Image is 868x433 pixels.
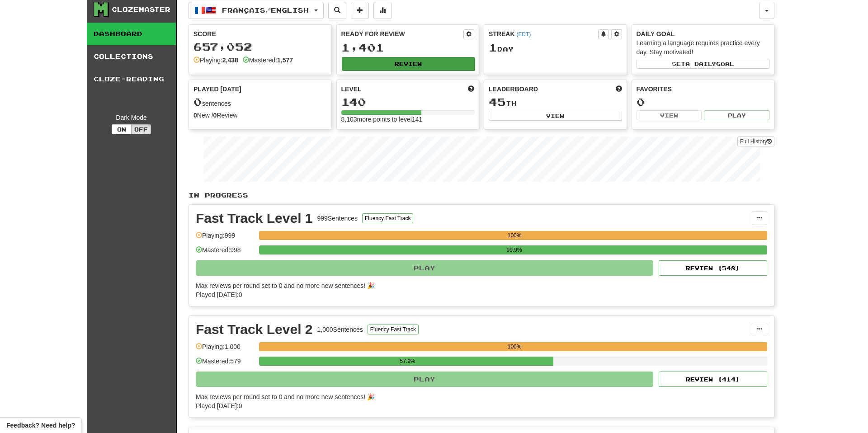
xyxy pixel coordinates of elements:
div: 1,401 [341,42,475,53]
div: Day [489,42,622,54]
a: Full History [737,136,774,146]
span: This week in points, UTC [616,85,622,94]
strong: 1,577 [277,56,293,64]
a: (EDT) [516,31,531,38]
div: Playing: [193,56,238,65]
span: 1 [489,41,497,54]
div: 1,000 Sentences [317,325,363,334]
span: Score more points to level up [468,85,474,94]
div: Learning a language requires practice every day. Stay motivated! [637,38,770,56]
div: Mastered: [243,56,293,65]
a: Collections [87,45,176,68]
div: Max reviews per round set to 0 and no more new sentences! 🎉 [196,392,762,401]
div: Score [193,29,327,38]
div: 99.9% [262,245,767,254]
div: 657,052 [193,41,327,52]
div: 0 [637,96,770,108]
strong: 2,438 [222,56,238,64]
span: 0 [193,95,202,108]
button: Off [131,124,151,134]
span: Open feedback widget [6,421,75,430]
button: Fluency Fast Track [362,213,413,223]
button: View [637,110,702,120]
div: 100% [262,342,767,351]
button: On [112,124,132,134]
button: Seta dailygoal [637,59,770,69]
span: Level [341,85,362,94]
div: Fast Track Level 1 [196,212,313,225]
div: Daily Goal [637,29,770,38]
span: Played [DATE]: 0 [196,402,242,409]
a: Cloze-Reading [87,68,176,90]
span: Leaderboard [489,85,538,94]
div: Mastered: 579 [196,357,255,372]
div: Playing: 1,000 [196,342,255,357]
div: New / Review [193,111,327,120]
span: Français / English [222,6,309,14]
span: a daily [685,61,716,67]
button: Review (414) [659,372,767,387]
div: Streak [489,29,598,38]
button: More stats [373,2,392,19]
span: 45 [489,95,506,108]
span: Played [DATE] [193,85,241,94]
div: 57.9% [262,357,553,366]
div: 140 [341,96,475,108]
div: 8,103 more points to level 141 [341,115,475,124]
div: th [489,96,622,108]
button: View [489,111,622,121]
button: Search sentences [328,2,346,19]
div: Max reviews per round set to 0 and no more new sentences! 🎉 [196,281,762,290]
button: Fluency Fast Track [368,325,419,334]
div: Mastered: 998 [196,245,255,260]
div: Favorites [637,85,770,94]
button: Review [342,57,475,71]
div: Playing: 999 [196,231,255,246]
div: Fast Track Level 2 [196,323,313,336]
button: Play [196,372,653,387]
div: 100% [262,231,767,240]
div: sentences [193,96,327,108]
p: In Progress [189,191,774,200]
div: Dark Mode [94,113,169,122]
button: Play [196,260,653,276]
button: Add sentence to collection [351,2,369,19]
button: Play [704,110,769,120]
div: Ready for Review [341,29,464,38]
div: Clozemaster [112,5,170,14]
button: Review (548) [659,260,767,276]
a: Dashboard [87,23,176,45]
strong: 0 [193,112,197,119]
span: Played [DATE]: 0 [196,291,242,298]
button: Français/English [189,2,324,19]
strong: 0 [213,112,217,119]
div: 999 Sentences [317,214,358,223]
